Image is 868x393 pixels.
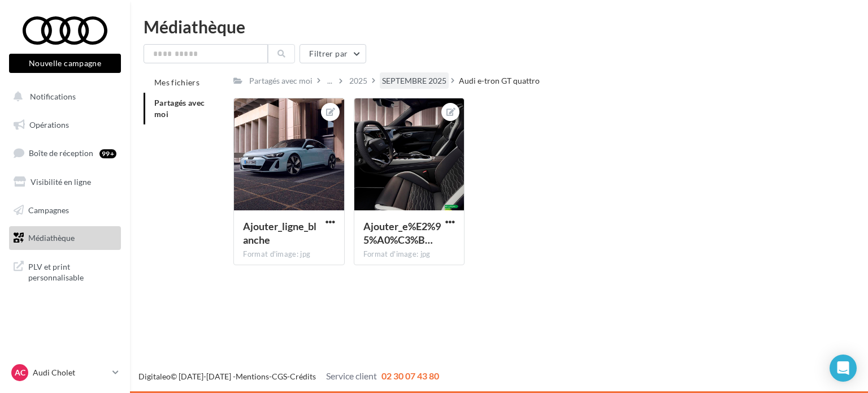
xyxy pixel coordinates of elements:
[31,177,91,187] span: Visibilité en ligne
[349,75,367,87] div: 2025
[144,18,854,35] div: Médiathèque
[300,44,366,63] button: Filtrer par
[830,355,857,382] div: Open Intercom Messenger
[236,372,269,381] a: Mentions
[138,372,171,381] a: Digitaleo
[28,205,69,214] span: Campagnes
[7,85,119,109] button: Notifications
[9,54,121,73] button: Nouvelle campagne
[154,98,205,119] span: Partagés avec moi
[272,372,287,381] a: CGS
[290,372,316,381] a: Crédits
[33,367,108,378] p: Audi Cholet
[138,372,439,381] span: © [DATE]-[DATE] - - -
[249,75,313,87] div: Partagés avec moi
[7,254,123,288] a: PLV et print personnalisable
[382,75,446,87] div: SEPTEMBRE 2025
[28,233,75,243] span: Médiathèque
[363,249,455,260] div: Format d'image: jpg
[30,92,76,101] span: Notifications
[7,170,123,194] a: Visibilité en ligne
[7,113,123,137] a: Opérations
[154,77,199,87] span: Mes fichiers
[99,149,116,158] div: 99+
[7,141,123,165] a: Boîte de réception99+
[326,370,377,381] span: Service client
[9,362,121,383] a: AC Audi Cholet
[15,367,25,378] span: AC
[325,73,335,89] div: ...
[29,148,93,158] span: Boîte de réception
[28,259,116,283] span: PLV et print personnalisable
[459,75,540,87] div: Audi e-tron GT quattro
[7,198,123,222] a: Campagnes
[7,226,123,250] a: Médiathèque
[243,220,316,246] span: Ajouter_ligne_blanche
[363,220,441,246] span: Ajouter_e%E2%95%A0%C3%BCtiquette-2
[243,249,335,260] div: Format d'image: jpg
[381,370,439,381] span: 02 30 07 43 80
[29,120,69,129] span: Opérations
